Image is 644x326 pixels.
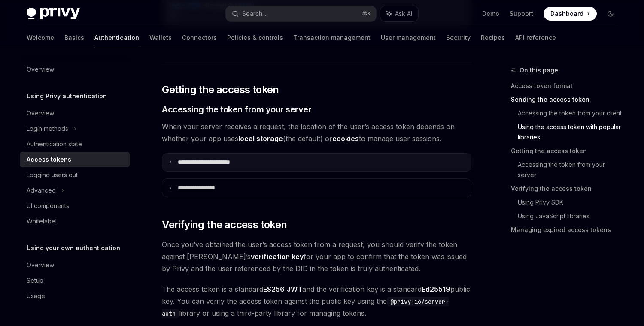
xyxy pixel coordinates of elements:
span: Getting the access token [162,83,279,97]
strong: verification key [251,252,304,261]
a: Policies & controls [227,27,283,48]
img: dark logo [27,8,80,20]
span: Once you’ve obtained the user’s access token from a request, you should verify the token against ... [162,238,471,275]
a: Welcome [27,27,54,48]
a: Usage [20,288,130,304]
div: Login methods [27,124,68,134]
a: Using Privy SDK [518,196,624,209]
a: Ed25519 [422,285,450,294]
div: Usage [27,291,45,301]
button: Search...⌘K [226,6,376,21]
a: Authentication state [20,136,130,152]
a: User management [381,27,436,48]
span: On this page [519,65,558,75]
a: Whitelabel [20,214,130,229]
a: Wallets [149,27,172,48]
a: Recipes [481,27,505,48]
a: Support [510,9,533,18]
span: Verifying the access token [162,218,287,232]
div: Search... [242,9,266,19]
a: Access tokens [20,152,130,167]
a: JWT [287,285,302,294]
span: Accessing the token from your server [162,103,311,115]
code: @privy-io/server-auth [162,297,449,318]
button: Ask AI [380,6,418,21]
a: Overview [20,106,130,121]
strong: local storage [238,134,283,143]
a: Overview [20,257,130,273]
a: Sending the access token [511,93,624,106]
div: Setup [27,275,43,286]
span: Ask AI [395,9,412,18]
div: Authentication state [27,139,82,149]
div: Logging users out [27,170,78,180]
a: Overview [20,62,130,77]
a: Authentication [94,27,139,48]
a: Connectors [182,27,217,48]
a: Demo [482,9,499,18]
span: Dashboard [550,9,583,18]
button: Toggle dark mode [604,7,617,21]
span: When your server receives a request, the location of the user’s access token depends on whether y... [162,121,471,145]
span: The access token is a standard and the verification key is a standard public key. You can verify ... [162,283,471,319]
a: Dashboard [544,7,597,21]
a: Using the access token with popular libraries [518,120,624,144]
a: Using JavaScript libraries [518,209,624,223]
a: Access token format [511,79,624,93]
h5: Using Privy authentication [27,91,107,101]
a: Basics [64,27,84,48]
a: Verifying the access token [511,182,624,196]
h5: Using your own authentication [27,243,120,253]
div: Advanced [27,185,56,196]
div: UI components [27,201,69,211]
a: ES256 [263,285,285,294]
strong: cookies [332,134,359,143]
div: Access tokens [27,154,71,165]
div: Overview [27,108,54,118]
div: Overview [27,260,54,270]
div: Overview [27,64,54,75]
a: UI components [20,198,130,214]
div: Whitelabel [27,216,57,226]
a: Accessing the token from your client [518,106,624,120]
a: Security [446,27,471,48]
span: ⌘ K [362,10,371,17]
a: Setup [20,273,130,288]
a: Logging users out [20,167,130,183]
a: Accessing the token from your server [518,158,624,182]
a: Transaction management [293,27,371,48]
a: Getting the access token [511,144,624,158]
a: Managing expired access tokens [511,223,624,237]
a: API reference [515,27,556,48]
